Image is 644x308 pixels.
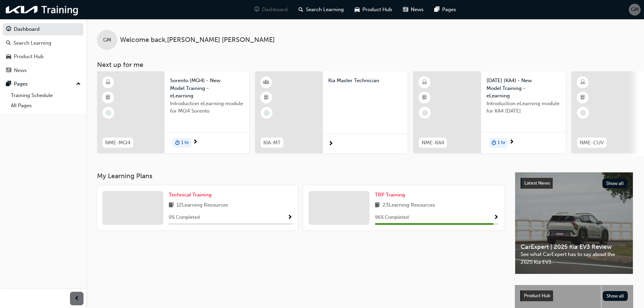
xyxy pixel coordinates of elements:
span: learningResourceType_ELEARNING-icon [580,78,585,87]
a: Latest NewsShow allCarExpert | 2025 Kia EV3 ReviewSee what CarExpert has to say about the 2025 Ki... [515,172,633,274]
a: Latest NewsShow all [521,178,627,189]
button: Show all [603,291,628,301]
span: Sorento (MQ4) - New Model Training - eLearning [170,77,244,100]
span: duration-icon [492,139,496,147]
span: car-icon [355,5,360,14]
a: Training Schedule [8,90,84,101]
span: Search Learning [306,6,344,14]
span: learningResourceType_INSTRUCTOR_LED-icon [264,78,269,87]
span: book-icon [169,201,174,210]
span: booktick-icon [580,93,585,102]
span: duration-icon [175,139,180,147]
a: Search Learning [3,37,84,49]
span: Introduction eLearning module for MQ4 Sorento [170,100,244,115]
span: next-icon [193,139,198,145]
span: Show Progress [494,215,499,221]
span: Product Hub [524,293,550,299]
a: Dashboard [3,23,84,35]
span: NME-KA4 [422,139,444,147]
span: booktick-icon [264,93,269,102]
span: 96 % Completed [375,214,409,221]
div: News [14,67,27,74]
div: Search Learning [14,39,51,47]
button: Pages [3,78,84,90]
span: guage-icon [254,5,259,14]
img: kia-training [3,3,81,17]
a: Technical Training [169,191,214,199]
span: KIA-MT [263,139,281,147]
span: NME-CUV [580,139,604,147]
button: Show all [602,179,628,188]
span: 23 Learning Resources [383,201,435,210]
a: Product HubShow all [520,290,628,301]
span: learningResourceType_ELEARNING-icon [422,78,427,87]
span: 1 hr [498,139,505,147]
span: search-icon [299,5,303,14]
span: learningRecordVerb_NONE-icon [105,110,112,116]
button: Show Progress [287,213,292,222]
a: guage-iconDashboard [249,3,293,17]
span: TRP Training [375,192,405,198]
a: car-iconProduct Hub [349,3,398,17]
button: GM [629,4,641,16]
span: up-icon [76,80,81,89]
span: pages-icon [434,5,439,14]
span: learningRecordVerb_NONE-icon [264,110,270,116]
span: learningRecordVerb_NONE-icon [580,110,586,116]
a: KIA-MTKia Master Technician [255,71,407,153]
a: NME-KA4[DATE] (KA4) - New Model Training - eLearningIntroduction eLearning module for KA4 [DATE]d... [413,71,566,153]
span: News [411,6,424,14]
span: book-icon [375,201,380,210]
span: guage-icon [6,26,11,32]
button: Show Progress [494,213,499,222]
h3: Next up for me [86,61,644,69]
span: booktick-icon [106,93,111,102]
span: Dashboard [262,6,288,14]
span: Kia Master Technician [328,77,402,85]
span: Latest News [524,180,550,186]
span: news-icon [403,5,408,14]
span: Show Progress [287,215,292,221]
button: DashboardSearch LearningProduct HubNews [3,22,84,78]
span: next-icon [328,141,333,147]
span: GM [631,6,639,14]
span: Introduction eLearning module for KA4 [DATE] [486,100,560,115]
span: [DATE] (KA4) - New Model Training - eLearning [486,77,560,100]
span: 0 % Completed [169,214,200,221]
a: pages-iconPages [429,3,461,17]
a: NME-MQ4Sorento (MQ4) - New Model Training - eLearningIntroduction eLearning module for MQ4 Sorent... [97,71,249,153]
span: prev-icon [74,294,79,303]
span: booktick-icon [422,93,427,102]
span: car-icon [6,54,11,60]
span: Product Hub [362,6,392,14]
span: pages-icon [6,81,11,87]
a: All Pages [8,100,84,111]
span: learningResourceType_ELEARNING-icon [106,78,111,87]
a: search-iconSearch Learning [293,3,349,17]
span: Welcome back , [PERSON_NAME] [PERSON_NAME] [120,36,275,44]
a: Product Hub [3,50,84,63]
a: news-iconNews [398,3,429,17]
span: search-icon [6,40,11,46]
a: TRP Training [375,191,408,199]
span: CarExpert | 2025 Kia EV3 Review [521,243,627,251]
span: learningRecordVerb_NONE-icon [422,110,428,116]
a: News [3,64,84,77]
span: See what CarExpert has to say about the 2025 Kia EV3. [521,251,627,266]
span: news-icon [6,68,11,74]
span: Pages [442,6,456,14]
span: Technical Training [169,192,212,198]
span: next-icon [509,139,514,145]
span: 1 hr [181,139,189,147]
div: Pages [14,80,28,88]
span: GM [103,36,111,44]
span: NME-MQ4 [105,139,130,147]
div: Product Hub [14,53,44,61]
span: 12 Learning Resources [176,201,228,210]
h3: My Learning Plans [97,172,504,180]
